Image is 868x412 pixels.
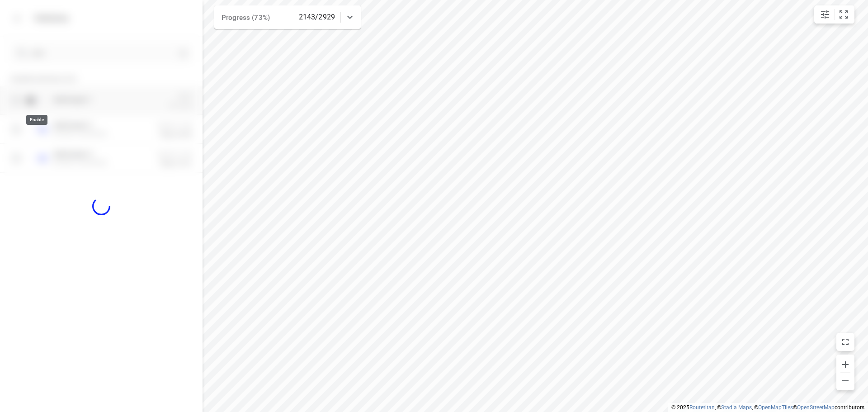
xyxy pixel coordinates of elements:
[758,404,793,411] a: OpenMapTiles
[797,404,835,411] a: OpenStreetMap
[835,5,853,24] button: Fit zoom
[814,5,854,24] div: small contained button group
[222,14,270,22] span: Progress (73%)
[299,12,335,23] p: 2143/2929
[689,404,715,411] a: Routetitan
[671,404,864,411] li: © 2025 , © , © © contributors
[214,5,361,29] div: Progress (73%)2143/2929
[721,404,752,411] a: Stadia Maps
